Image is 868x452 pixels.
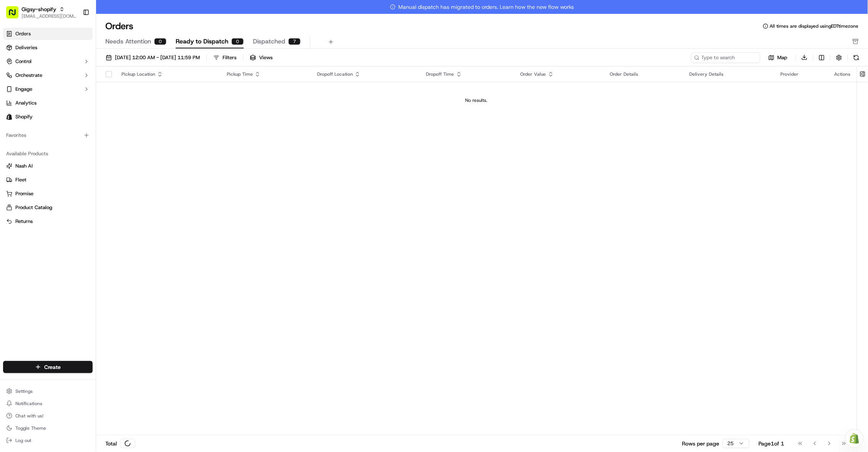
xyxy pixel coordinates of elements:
img: Nash [8,7,23,23]
div: 📗 [8,151,14,158]
span: Map [778,54,788,61]
span: Returns [15,218,33,225]
span: [DATE] 12:00 AM - [DATE] 11:59 PM [115,54,200,61]
span: API Documentation [73,151,123,158]
span: All times are displayed using EDT timezone [770,23,859,29]
p: Rows per page [682,440,720,447]
a: Nash AI [6,163,90,169]
span: Settings [15,388,33,394]
button: Promise [3,188,93,200]
span: Engage [15,86,32,93]
div: Start new chat [35,73,126,81]
button: Engage [3,83,93,95]
img: 1736555255976-a54dd68f-1ca7-489b-9aae-adbdc363a1c4 [8,73,22,87]
a: Powered byPylon [54,169,93,175]
div: Filters [223,54,236,61]
button: Map [763,53,793,62]
div: Pickup Location [121,71,215,77]
div: Total [105,439,135,448]
button: See all [119,98,140,107]
a: Analytics [3,97,93,109]
button: Nash AI [3,160,93,172]
button: [EMAIL_ADDRESS][DOMAIN_NAME] [22,13,76,19]
span: Notifications [15,400,42,407]
button: Start new chat [131,75,140,85]
button: Orchestrate [3,69,93,81]
button: Chat with us! [3,410,93,421]
img: 9188753566659_6852d8bf1fb38e338040_72.png [16,73,30,87]
span: [DATE] [68,119,84,125]
span: • [64,119,67,125]
a: Deliveries [3,42,93,54]
button: [DATE] 12:00 AM - [DATE] 11:59 PM [102,52,203,63]
span: Knowledge Base [15,151,59,158]
a: Product Catalog [6,204,90,211]
a: Orders [3,28,93,40]
button: Product Catalog [3,201,93,214]
button: Returns [3,215,93,228]
span: Log out [15,437,31,444]
div: Available Products [3,148,93,160]
span: Dispatched [253,37,285,46]
button: Gigsy-shopify [22,5,56,13]
p: Welcome 👋 [8,30,140,43]
div: No results. [99,97,854,103]
span: Manual dispatch has migrated to orders. Learn how the new flow works [390,3,574,11]
span: Toggle Theme [15,425,46,431]
div: We're available if you need us! [35,81,106,87]
span: Orders [15,30,31,37]
span: [PERSON_NAME] [24,119,62,125]
img: Shopify logo [6,114,12,120]
button: Notifications [3,398,93,409]
div: Provider [781,71,822,77]
div: Page 1 of 1 [759,440,785,447]
div: Delivery Details [690,71,768,77]
div: Order Details [610,71,678,77]
span: Pylon [76,169,93,175]
button: Refresh [851,52,862,63]
input: Type to search [691,52,760,63]
span: Control [15,58,32,65]
div: Dropoff Time [426,71,508,77]
button: Filters [210,52,240,63]
a: 📗Knowledge Base [5,148,62,161]
div: 0 [231,38,244,45]
button: Gigsy-shopify[EMAIL_ADDRESS][DOMAIN_NAME] [3,3,80,22]
button: Views [246,52,276,63]
a: 💻API Documentation [62,148,126,161]
button: Toggle Theme [3,423,93,434]
button: Log out [3,435,93,446]
button: Settings [3,386,93,397]
span: Needs Attention [105,37,151,46]
button: Control [3,55,93,68]
span: Orchestrate [15,72,42,79]
div: Favorites [3,129,93,141]
span: Ready to Dispatch [176,37,228,46]
a: Returns [6,218,90,225]
span: Create [44,363,61,371]
h1: Orders [105,20,133,32]
span: Nash AI [15,163,33,169]
input: Got a question? Start typing here... [20,49,138,57]
div: 💻 [65,151,71,158]
img: Sarah Lucier [8,111,20,124]
div: 7 [288,38,301,45]
div: Order Value [520,71,598,77]
span: Deliveries [15,44,37,51]
button: Fleet [3,174,93,186]
span: Shopify [15,113,33,120]
span: Views [259,54,273,61]
span: Fleet [15,176,27,183]
div: Dropoff Location [317,71,414,77]
span: Product Catalog [15,204,52,211]
button: Create [3,361,93,373]
a: Shopify [3,111,93,123]
span: Promise [15,190,33,197]
a: Fleet [6,176,90,183]
div: Past conversations [8,100,52,106]
span: Analytics [15,100,37,106]
div: 0 [154,38,166,45]
a: Promise [6,190,90,197]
